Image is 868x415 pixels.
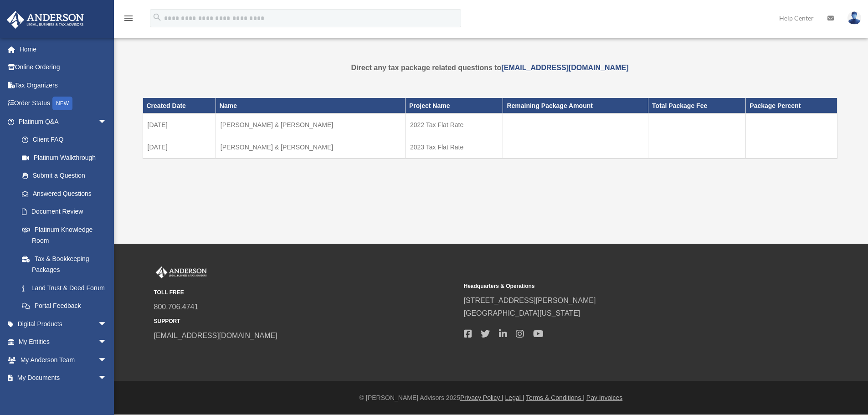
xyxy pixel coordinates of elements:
th: Total Package Fee [648,98,746,113]
a: Digital Productsarrow_drop_down [6,315,121,333]
a: [EMAIL_ADDRESS][DOMAIN_NAME] [501,64,628,72]
td: [DATE] [143,113,216,136]
span: arrow_drop_down [98,333,116,352]
a: Online Ordering [6,58,121,77]
a: Platinum Knowledge Room [13,220,121,250]
span: arrow_drop_down [98,113,116,131]
a: [EMAIL_ADDRESS][DOMAIN_NAME] [154,332,277,339]
div: © [PERSON_NAME] Advisors 2025 [114,392,868,404]
th: Remaining Package Amount [503,98,648,113]
a: My Entitiesarrow_drop_down [6,333,121,351]
a: Home [6,40,121,58]
a: 800.706.4741 [154,303,199,311]
a: Portal Feedback [13,297,121,315]
small: TOLL FREE [154,288,457,297]
td: 2022 Tax Flat Rate [406,113,503,136]
a: My Documentsarrow_drop_down [6,369,121,387]
a: Tax Organizers [6,76,121,94]
td: [DATE] [143,136,216,159]
th: Package Percent [746,98,837,113]
i: search [152,12,162,22]
span: arrow_drop_down [98,351,116,369]
small: Headquarters & Operations [464,282,767,291]
small: SUPPORT [154,317,457,326]
a: Client FAQ [13,131,121,149]
a: [STREET_ADDRESS][PERSON_NAME] [464,297,596,304]
a: My Anderson Teamarrow_drop_down [6,351,121,369]
i: menu [123,13,134,24]
strong: Direct any tax package related questions to [351,64,629,72]
th: Created Date [143,98,216,113]
td: [PERSON_NAME] & [PERSON_NAME] [216,113,405,136]
a: Privacy Policy | [460,394,503,401]
span: arrow_drop_down [98,315,116,333]
a: Legal | [505,394,524,401]
a: Submit a Question [13,167,121,185]
a: [GEOGRAPHIC_DATA][US_STATE] [464,309,580,317]
span: arrow_drop_down [98,369,116,388]
img: User Pic [847,11,861,25]
a: Land Trust & Deed Forum [13,279,121,297]
a: menu [123,16,134,24]
td: 2023 Tax Flat Rate [406,136,503,159]
td: [PERSON_NAME] & [PERSON_NAME] [216,136,405,159]
img: Anderson Advisors Platinum Portal [4,11,87,29]
img: Anderson Advisors Platinum Portal [154,266,209,278]
a: Answered Questions [13,184,121,203]
th: Project Name [406,98,503,113]
a: Platinum Walkthrough [13,149,121,167]
th: Name [216,98,405,113]
a: Tax & Bookkeeping Packages [13,250,116,279]
a: Terms & Conditions | [526,394,585,401]
div: NEW [52,97,72,110]
a: Document Review [13,203,121,221]
a: Platinum Q&Aarrow_drop_down [6,113,121,131]
a: Pay Invoices [586,394,622,401]
a: Order StatusNEW [6,94,121,113]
